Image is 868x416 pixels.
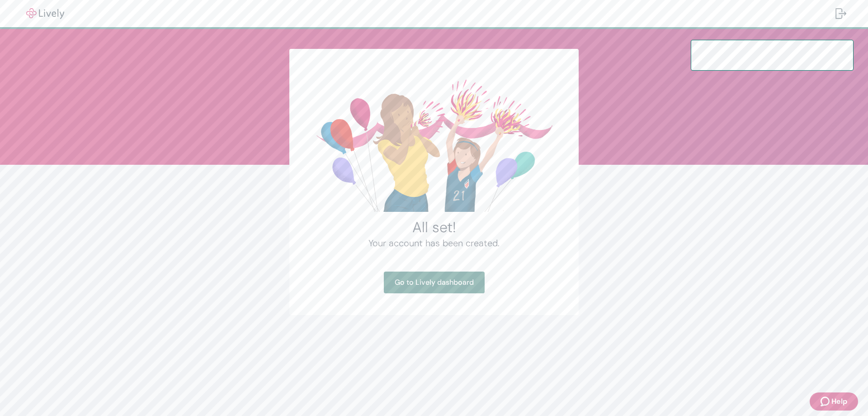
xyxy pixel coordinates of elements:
[831,396,847,407] span: Help
[311,236,557,250] h4: Your account has been created.
[821,396,831,407] svg: Zendesk support icon
[20,8,71,19] img: Lively
[810,392,858,411] button: Zendesk support iconHelp
[384,272,485,293] a: Go to Lively dashboard
[311,218,557,236] h2: All set!
[828,3,854,24] button: Log out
